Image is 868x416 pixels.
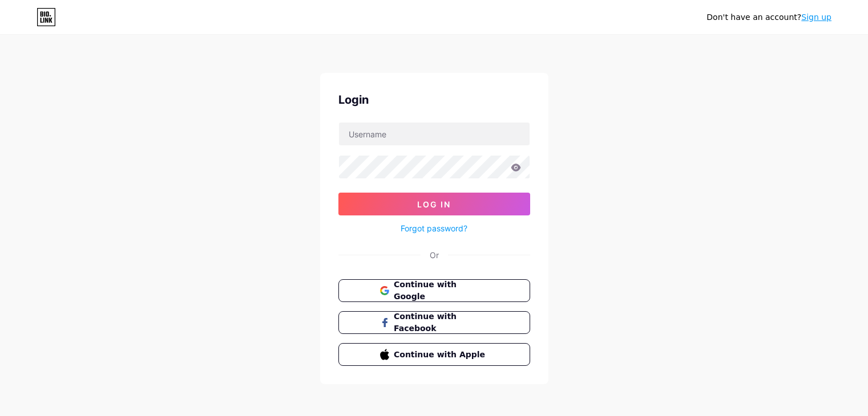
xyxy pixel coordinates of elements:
[338,311,530,334] button: Continue with Facebook
[801,13,831,22] a: Sign up
[394,279,488,303] span: Continue with Google
[401,222,467,234] a: Forgot password?
[338,279,530,302] button: Continue with Google
[430,249,439,261] div: Or
[417,199,451,209] span: Log In
[394,311,488,335] span: Continue with Facebook
[338,91,530,108] div: Login
[339,123,530,145] input: Username
[338,193,530,215] button: Log In
[394,349,488,361] span: Continue with Apple
[706,11,831,23] div: Don't have an account?
[338,343,530,366] button: Continue with Apple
